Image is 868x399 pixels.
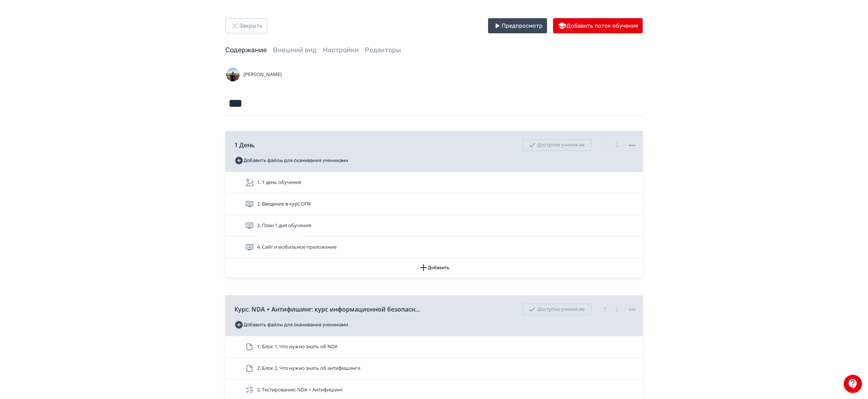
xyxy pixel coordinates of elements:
div: 2. Блок 2. Что нужно знать об антифишинге [225,358,643,379]
button: Предпросмотр [488,18,547,33]
a: Редакторы [365,46,401,54]
button: Добавить [225,258,643,277]
button: Добавить файлы для скачивания учениками [234,319,348,331]
div: 4. Сайт и мобильное приложение [225,237,643,258]
img: Avatar [225,67,240,82]
span: Курс: NDA + Антифишинг: курс информационной безопасности [234,305,423,314]
span: 2. Введение в курс ОПК [257,200,311,208]
button: Добавить файлы для скачивания учениками [234,154,348,167]
span: 3. План 1 дня обучения [257,222,311,229]
button: Закрыть [225,18,267,33]
span: 3. Тестирование: NDA + Антифишинг [257,386,343,394]
button: Добавить поток обучения [553,18,643,33]
span: [PERSON_NAME] [243,71,282,78]
div: 2. Введение в курс ОПК [225,193,643,215]
div: Доступно ученикам [522,304,591,315]
a: Настройки [323,46,359,54]
span: 4. Сайт и мобильное приложение [257,243,336,251]
div: Доступно ученикам [522,139,591,151]
a: Содержание [225,46,267,54]
span: 2. Блок 2. Что нужно знать об антифишинге [257,365,360,372]
div: 1. 1 день обучения [225,172,643,193]
div: 3. План 1 дня обучения [225,215,643,237]
span: 1. Блок 1. Что нужно знать об NDA [257,343,338,351]
a: Внешний вид [273,46,317,54]
div: 1. Блок 1. Что нужно знать об NDA [225,336,643,358]
span: 1 День [234,140,255,150]
span: 1. 1 день обучения [257,179,301,186]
